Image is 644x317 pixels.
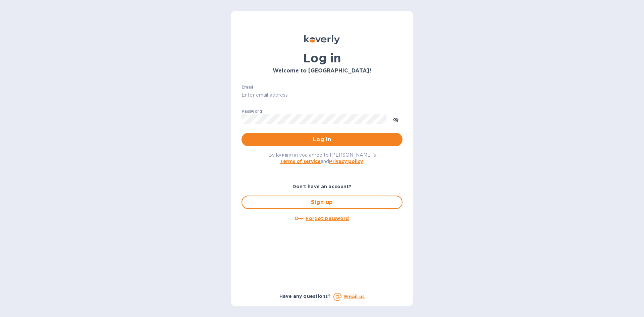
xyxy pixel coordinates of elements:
[241,51,402,65] h1: Log in
[292,184,352,189] b: Don't have an account?
[247,136,397,144] span: Log in
[241,109,262,113] label: Password
[304,35,340,44] img: Koverly
[306,216,349,221] u: Forgot password
[241,133,402,146] button: Log in
[248,198,396,206] span: Sign up
[241,196,402,209] button: Sign up
[280,159,321,164] a: Terms of service
[241,90,402,100] input: Enter email address
[279,294,331,299] b: Have any questions?
[389,112,402,126] button: toggle password visibility
[344,294,365,299] a: Email us
[241,85,253,89] label: Email
[268,152,376,164] span: By logging in you agree to [PERSON_NAME]'s and .
[329,159,363,164] a: Privacy policy
[241,68,402,74] h3: Welcome to [GEOGRAPHIC_DATA]!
